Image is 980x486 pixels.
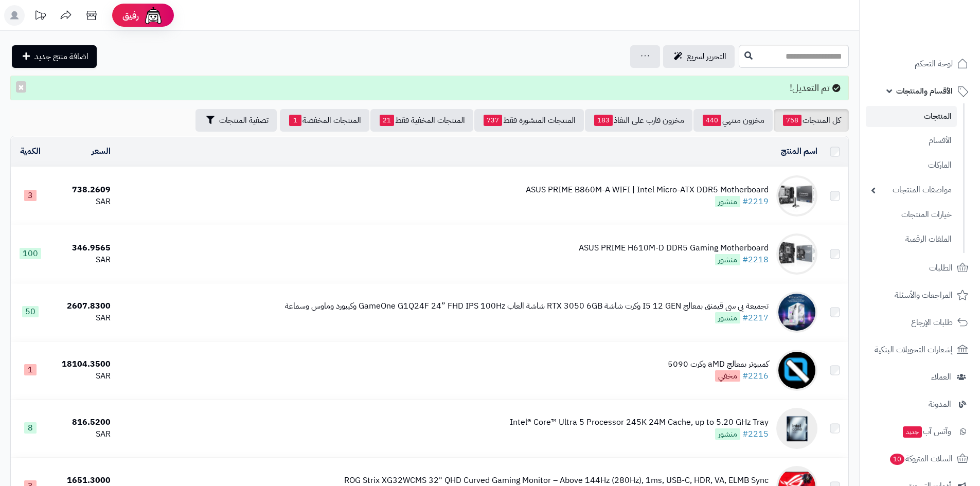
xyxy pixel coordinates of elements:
a: وآتس آبجديد [866,419,974,444]
a: #2218 [742,254,769,266]
div: SAR [55,254,111,266]
a: الملفات الرقمية [866,228,957,250]
span: منشور [715,312,740,323]
a: #2215 [742,428,769,440]
div: 2607.8300 [55,300,111,312]
img: ASUS PRIME B860M-A WIFI | Intel Micro-ATX DDR5 Motherboard [776,175,817,217]
a: الطلبات [866,256,974,280]
span: 1 [289,115,301,126]
div: Intel® Core™ Ultra 5 Processor 245K 24M Cache, up to 5.20 GHz Tray [510,417,769,428]
img: logo-2.png [910,8,970,29]
span: 100 [20,248,41,259]
span: جديد [903,426,922,438]
span: 8 [24,422,37,434]
span: منشور [715,196,740,207]
div: SAR [55,370,111,382]
span: طلبات الإرجاع [911,315,953,330]
span: السلات المتروكة [889,452,953,466]
div: 816.5200 [55,417,111,428]
a: الكمية [20,145,41,157]
span: 737 [484,115,502,126]
a: المنتجات المخفية فقط21 [370,109,473,132]
div: 18104.3500 [55,358,111,370]
a: السعر [92,145,111,157]
a: المنتجات المنشورة فقط737 [474,109,584,132]
a: كل المنتجات758 [774,109,849,132]
span: رفيق [122,9,139,22]
a: اضافة منتج جديد [12,45,97,68]
span: منشور [715,428,740,440]
div: 738.2609 [55,184,111,196]
span: لوحة التحكم [915,57,953,71]
img: Intel® Core™ Ultra 5 Processor 245K 24M Cache, up to 5.20 GHz Tray [776,408,817,449]
a: السلات المتروكة10 [866,446,974,471]
a: الماركات [866,154,957,176]
span: 3 [24,190,37,201]
span: اضافة منتج جديد [34,50,88,63]
a: #2217 [742,312,769,324]
span: وآتس آب [902,424,951,439]
a: #2216 [742,370,769,382]
div: ASUS PRIME H610M-D DDR5 Gaming Motherboard [579,242,769,254]
div: SAR [55,312,111,324]
span: 440 [703,115,721,126]
a: إشعارات التحويلات البنكية [866,337,974,362]
span: 21 [380,115,394,126]
div: ASUS PRIME B860M-A WIFI | Intel Micro-ATX DDR5 Motherboard [526,184,769,196]
a: مخزون قارب على النفاذ183 [585,109,692,132]
span: الأقسام والمنتجات [896,84,953,98]
img: ASUS PRIME H610M-D DDR5 Gaming Motherboard [776,233,817,275]
button: × [16,81,26,93]
span: 1 [24,364,37,375]
div: تم التعديل! [10,76,849,100]
span: المدونة [929,397,951,411]
span: مخفي [715,370,740,382]
a: #2219 [742,195,769,208]
a: المدونة [866,392,974,417]
span: العملاء [931,370,951,384]
a: خيارات المنتجات [866,204,957,226]
a: تحديثات المنصة [27,5,53,28]
span: المراجعات والأسئلة [895,288,953,302]
a: التحرير لسريع [663,45,735,68]
span: التحرير لسريع [687,50,726,63]
img: ai-face.png [143,5,164,26]
img: تجميعة بي سي قيمنق بمعالج I5 12 GEN وكرت شاشة RTX 3050 6GB شاشة العاب GameOne G1Q24F 24” FHD IPS ... [776,292,817,333]
div: SAR [55,196,111,208]
span: منشور [715,254,740,265]
a: المنتجات [866,106,957,127]
a: مواصفات المنتجات [866,179,957,201]
span: تصفية المنتجات [219,114,269,127]
span: 50 [22,306,39,317]
button: تصفية المنتجات [195,109,277,132]
div: SAR [55,428,111,440]
a: العملاء [866,365,974,389]
a: طلبات الإرجاع [866,310,974,335]
span: 758 [783,115,801,126]
a: المنتجات المخفضة1 [280,109,369,132]
img: كمبيوتر بمعالج aMD وكرت 5090 [776,350,817,391]
span: 10 [890,453,905,465]
span: 183 [594,115,613,126]
a: لوحة التحكم [866,51,974,76]
a: الأقسام [866,130,957,152]
div: كمبيوتر بمعالج aMD وكرت 5090 [668,358,769,370]
a: المراجعات والأسئلة [866,283,974,308]
span: إشعارات التحويلات البنكية [875,343,953,357]
div: 346.9565 [55,242,111,254]
a: مخزون منتهي440 [693,109,773,132]
a: اسم المنتج [781,145,817,157]
div: تجميعة بي سي قيمنق بمعالج I5 12 GEN وكرت شاشة RTX 3050 6GB شاشة العاب GameOne G1Q24F 24” FHD IPS ... [285,300,769,312]
span: الطلبات [929,261,953,275]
